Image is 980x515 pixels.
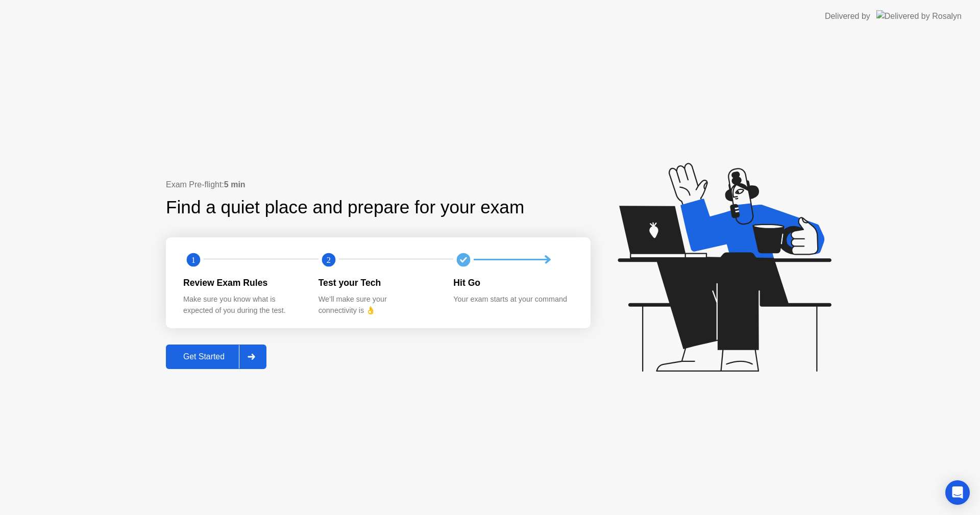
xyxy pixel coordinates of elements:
button: Get Started [166,345,266,369]
div: We’ll make sure your connectivity is 👌 [318,294,437,316]
div: Test your Tech [318,276,437,289]
div: Open Intercom Messenger [945,480,970,505]
div: Your exam starts at your command [453,294,572,305]
text: 1 [191,255,195,264]
div: Review Exam Rules [183,276,302,289]
div: Hit Go [453,276,572,289]
div: Exam Pre-flight: [166,179,591,191]
img: Delivered by Rosalyn [876,10,962,22]
text: 2 [327,255,331,264]
div: Find a quiet place and prepare for your exam [166,194,526,221]
div: Get Started [169,352,239,361]
div: Make sure you know what is expected of you during the test. [183,294,302,316]
div: Delivered by [825,10,870,22]
b: 5 min [224,180,246,189]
